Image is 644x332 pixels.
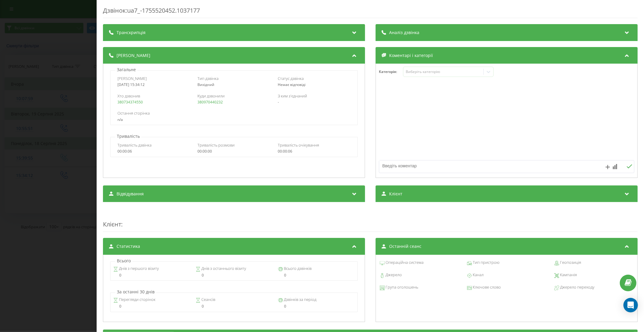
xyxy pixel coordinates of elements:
span: Немає відповіді [278,82,306,87]
span: Клієнт [103,220,121,228]
span: Аналіз дзвінка [389,30,419,36]
a: 380734374550 [117,100,143,105]
a: 380970440232 [197,100,223,105]
span: Сеансів [200,297,215,303]
h4: Категорія : [379,70,403,74]
span: Група оголошень [385,284,418,290]
span: Клієнт [389,191,402,197]
span: Кампанія [559,272,577,278]
span: Тип пристрою [472,260,499,266]
span: Куди дзвонили [197,93,225,99]
span: Транскрипція [117,30,146,36]
span: Відвідування [117,191,144,197]
span: Всього дзвінків [283,266,312,272]
div: 0 [113,304,190,308]
div: n/a [117,118,351,122]
span: Тривалість очікування [278,142,319,148]
p: Загальне [115,67,137,73]
span: З ким з'єднаний [278,93,307,99]
span: [PERSON_NAME] [117,76,147,81]
span: Остання сторінка [117,110,150,116]
div: 00:00:06 [117,149,190,153]
span: Коментарі і категорії [389,52,433,58]
div: 0 [278,304,355,308]
div: - [278,100,351,104]
span: Перегляди сторінок [118,297,155,303]
p: Всього [115,258,132,264]
span: Дзвінків за період [283,297,316,303]
span: Тип дзвінка [197,76,219,81]
span: Хто дзвонив [117,93,140,99]
span: Днів з останнього візиту [200,266,246,272]
div: 00:00:00 [197,149,270,153]
span: Канал [472,272,484,278]
span: Тривалість розмови [197,142,235,148]
span: Вихідний [197,82,214,87]
div: 0 [113,273,190,277]
div: 00:00:06 [278,149,351,153]
p: За останні 30 днів [115,289,156,295]
span: Операційна система [385,260,424,266]
div: 0 [278,273,355,277]
div: Дзвінок : ua7_-1755520452.1037177 [103,6,638,18]
span: Днів з першого візиту [118,266,159,272]
span: Тривалість дзвінка [117,142,152,148]
span: Геопозиція [559,260,581,266]
span: Останній сеанс [389,243,421,249]
p: Тривалість [115,133,141,139]
div: Open Intercom Messenger [623,298,638,312]
span: Статус дзвінка [278,76,304,81]
div: 0 [196,273,272,277]
div: : [103,208,638,232]
span: Джерело переходу [559,284,594,290]
span: Джерело [385,272,402,278]
div: [DATE] 15:34:12 [117,83,190,87]
span: [PERSON_NAME] [117,52,150,58]
div: Виберіть категорію [406,69,481,74]
div: 0 [196,304,272,308]
span: Ключове слово [472,284,501,290]
span: Статистика [117,243,140,249]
